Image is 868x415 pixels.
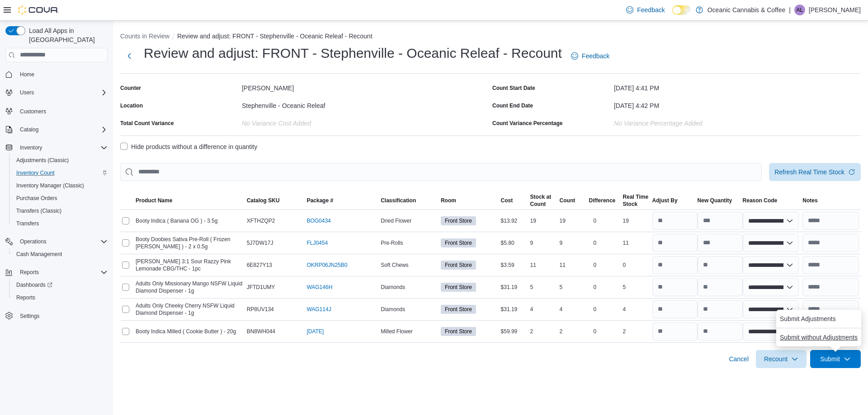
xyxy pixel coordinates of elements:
p: 0 [594,217,597,224]
span: Submit [820,354,840,364]
button: Catalog SKU [245,195,305,206]
span: Operations [20,238,47,245]
div: $5.80 [499,238,528,248]
span: Front Store [445,283,472,291]
span: Inventory Count [16,169,55,177]
div: Difference [589,197,616,204]
label: Count Start Date [492,84,535,92]
span: AL [797,5,803,15]
button: Transfers (Classic) [9,205,111,217]
div: Stock [623,201,648,208]
span: Transfers (Classic) [16,207,61,214]
button: Settings [2,309,111,322]
span: Dark Mode [672,15,673,15]
div: Soft Chews [379,260,439,270]
span: Inventory [16,142,108,153]
span: Refresh Real Time Stock [774,168,844,177]
div: 19 [528,215,558,226]
button: Submit [810,350,861,368]
div: $3.59 [499,260,528,270]
div: 4 [558,304,587,315]
a: OKRP06JN25B0 [307,261,347,269]
div: 4 [528,304,558,315]
p: Oceanic Cannabis & Coffee [708,5,786,15]
span: Front Store [445,305,472,313]
span: Front Store [441,261,476,270]
div: Count [530,201,552,208]
button: Adjustments (Classic) [9,154,111,167]
button: Operations [16,236,50,247]
input: This is a search bar. After typing your query, hit enter to filter the results lower in the page. [120,163,762,181]
a: Settings [16,311,43,322]
span: Adults Only Missionary Mango NSFW Liquid Diamond Dispenser - 1g [136,280,243,294]
span: New Quantity [698,197,732,204]
span: Inventory Manager (Classic) [13,180,108,191]
span: Transfers [13,218,108,229]
img: Cova [18,5,59,14]
div: 2 [558,326,587,337]
div: 19 [621,215,651,226]
div: Anna LeRoux [794,5,805,15]
span: Adjustments (Classic) [13,155,108,166]
a: Reports [13,292,39,303]
button: Catalog [2,123,111,136]
div: 11 [528,260,558,270]
span: Classification [381,197,416,204]
span: Front Store [441,238,476,247]
button: Cancel [725,350,752,368]
p: 0 [594,239,597,247]
span: Booty Indica Milled ( Cookie Butter ) - 20g [136,328,236,335]
span: Cash Management [16,251,62,258]
span: Recount [764,354,788,364]
span: Adjust By [652,197,678,204]
div: [DATE] 4:42 PM [614,98,861,109]
span: Operations [16,236,108,247]
a: WAG146H [307,284,332,291]
span: Reports [16,267,108,278]
div: [DATE] 4:41 PM [614,81,861,92]
span: Cost [501,197,513,204]
span: Settings [20,312,39,320]
button: Transfers [9,217,111,230]
span: Feedback [582,51,609,61]
span: Purchase Orders [13,193,108,204]
div: Total Count Variance [120,120,174,127]
p: | [789,5,791,15]
span: Booty Doobies Sativa Pre-Roll ( Frozen Lemon Jack ) - 2 x 0.5g [136,236,243,250]
div: No Variance Cost added [242,116,489,127]
span: Submit without Adjustments [780,333,858,342]
span: Front Store [445,217,472,225]
div: Milled Flower [379,326,439,337]
nav: Complex example [5,64,108,346]
button: Review and adjust: FRONT - Stephenville - Oceanic Releaf - Recount [177,33,373,40]
span: Catalog [20,126,38,133]
span: Real Time Stock [623,193,648,208]
div: Stephenville - Oceanic Releaf [242,98,489,109]
button: Cash Management [9,248,111,261]
a: Transfers (Classic) [13,205,65,216]
span: Dashboards [13,280,108,290]
label: Location [120,102,143,109]
div: 5 [558,282,587,293]
a: WAG114J [307,306,331,313]
div: Real Time [623,193,648,201]
button: Users [2,86,111,99]
div: 5 [621,282,651,293]
span: Front Store [445,239,472,247]
button: Product Name [134,195,245,206]
span: Adjustments (Classic) [16,157,69,164]
span: Product Name [136,197,172,204]
span: Front Store [445,327,472,336]
button: Catalog [16,124,42,135]
div: $31.19 [499,304,528,315]
button: Inventory Count [9,167,111,179]
span: Olli StikiStix 3:1 Sour Razzy Pink Lemonade CBG/THC - 1pc [136,258,243,272]
button: Count [558,195,587,206]
span: Users [16,87,108,98]
div: $31.19 [499,282,528,293]
div: Dried Flower [379,215,439,226]
button: Next [120,47,138,65]
div: No Variance Percentage added [614,116,861,127]
button: Operations [2,235,111,248]
a: Dashboards [13,280,56,290]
